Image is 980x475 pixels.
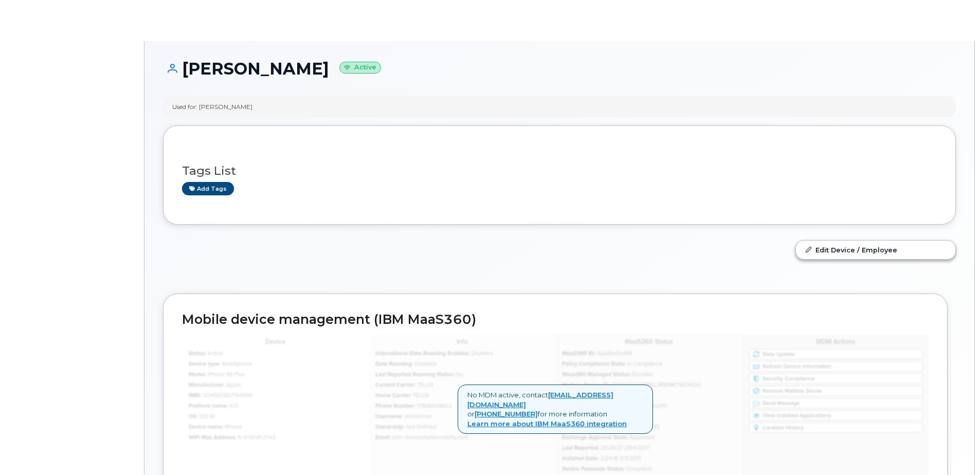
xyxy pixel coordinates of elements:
h2: Mobile device management (IBM MaaS360) [182,313,929,327]
a: Add tags [182,182,234,195]
a: Learn more about IBM MaaS360 integration [467,419,627,428]
a: [PHONE_NUMBER] [475,410,538,418]
span: × [639,389,643,398]
a: [EMAIL_ADDRESS][DOMAIN_NAME] [467,391,613,409]
h3: Tags List [182,165,937,177]
a: Close [639,390,643,398]
div: Used for: [PERSON_NAME] [172,102,252,111]
div: No MDM active, contact or for more information [458,385,653,434]
a: Edit Device / Employee [796,241,955,259]
h1: [PERSON_NAME] [163,60,956,78]
small: Active [339,62,381,74]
